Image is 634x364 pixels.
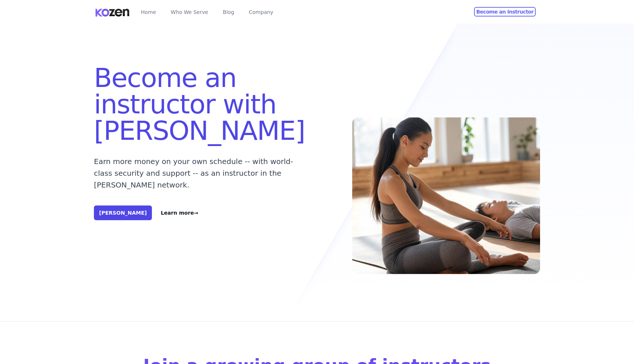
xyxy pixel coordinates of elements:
[161,208,198,217] a: Learn more
[94,0,131,23] img: Kozen
[194,210,198,216] span: →
[94,156,305,191] p: Earn more money on your own schedule -- with world-class security and support -- as an instructor...
[94,65,340,144] h1: Become an instructor with [PERSON_NAME]
[94,205,152,220] a: [PERSON_NAME]
[474,7,536,17] a: Become an Instructor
